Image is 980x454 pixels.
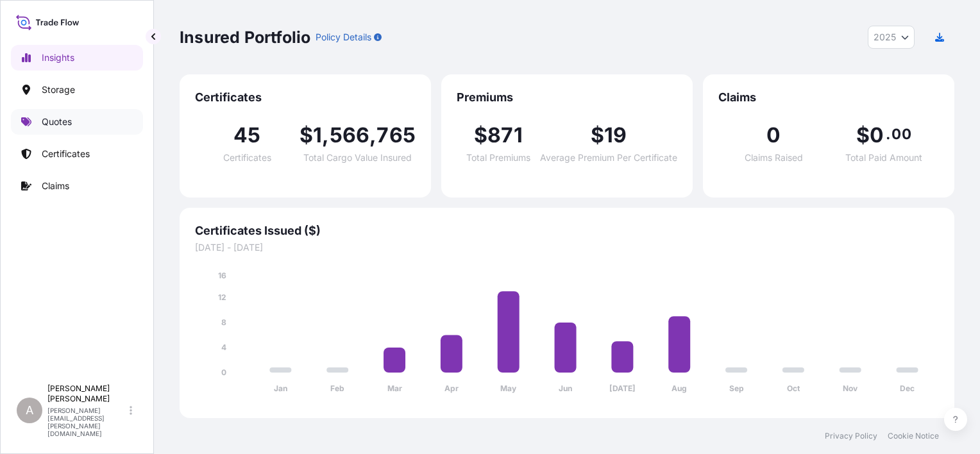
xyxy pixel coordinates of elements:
[891,129,911,139] span: 00
[868,26,915,49] button: Year Selector
[874,31,896,44] span: 2025
[369,125,376,146] span: ,
[195,90,416,105] span: Certificates
[487,125,523,146] span: 871
[11,109,143,135] a: Quotes
[221,342,226,352] tspan: 4
[195,241,939,254] span: [DATE] - [DATE]
[330,383,344,393] tspan: Feb
[42,147,90,160] p: Certificates
[180,27,310,47] p: Insured Portfolio
[856,125,870,146] span: $
[221,317,226,327] tspan: 8
[42,115,72,128] p: Quotes
[11,45,143,71] a: Insights
[787,383,800,393] tspan: Oct
[870,125,884,146] span: 0
[223,153,271,162] span: Certificates
[888,431,939,441] a: Cookie Notice
[591,125,604,146] span: $
[322,125,329,146] span: ,
[559,383,572,393] tspan: Jun
[745,153,803,162] span: Claims Raised
[274,383,287,393] tspan: Jan
[195,223,939,239] span: Certificates Issued ($)
[221,367,226,377] tspan: 0
[11,77,143,103] a: Storage
[218,292,226,302] tspan: 12
[500,383,517,393] tspan: May
[843,383,858,393] tspan: Nov
[604,125,627,146] span: 19
[729,383,744,393] tspan: Sep
[218,271,226,280] tspan: 16
[11,173,143,199] a: Claims
[886,129,890,139] span: .
[718,90,939,105] span: Claims
[42,51,74,64] p: Insights
[466,153,530,162] span: Total Premiums
[42,180,69,192] p: Claims
[444,383,459,393] tspan: Apr
[42,83,75,96] p: Storage
[47,383,127,404] p: [PERSON_NAME] [PERSON_NAME]
[457,90,677,105] span: Premiums
[766,125,781,146] span: 0
[825,431,877,441] a: Privacy Policy
[672,383,687,393] tspan: Aug
[313,125,322,146] span: 1
[300,125,313,146] span: $
[11,141,143,167] a: Certificates
[233,125,260,146] span: 45
[47,407,127,437] p: [PERSON_NAME][EMAIL_ADDRESS][PERSON_NAME][DOMAIN_NAME]
[303,153,412,162] span: Total Cargo Value Insured
[540,153,677,162] span: Average Premium Per Certificate
[900,383,915,393] tspan: Dec
[376,125,416,146] span: 765
[609,383,636,393] tspan: [DATE]
[845,153,922,162] span: Total Paid Amount
[26,404,33,417] span: A
[316,31,371,44] p: Policy Details
[330,125,370,146] span: 566
[387,383,402,393] tspan: Mar
[474,125,487,146] span: $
